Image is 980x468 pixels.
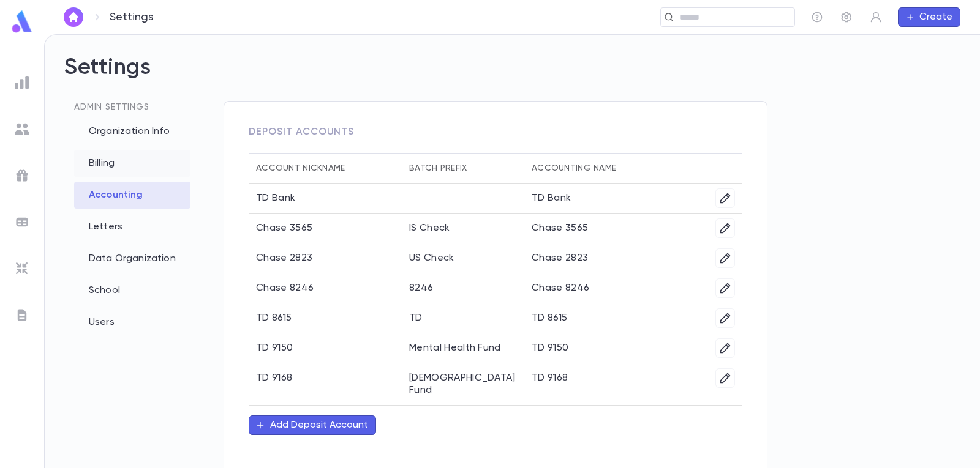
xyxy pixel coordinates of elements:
[524,303,647,333] td: TD 8615
[524,363,647,406] td: TD 9168
[402,154,524,184] th: Batch Prefix
[10,10,34,34] img: logo
[249,127,354,137] span: Deposit Accounts
[74,245,190,272] div: Data Organization
[524,273,647,303] td: Chase 8246
[74,103,149,111] span: Admin Settings
[402,243,524,273] td: US Check
[15,122,29,136] img: students_grey.60c7aba0da46da39d6d829b817ac14fc.svg
[524,243,647,273] td: Chase 2823
[249,214,402,243] td: Chase 3565
[15,261,29,276] img: imports_grey.530a8a0e642e233f2baf0ef88e8c9fcb.svg
[15,215,29,229] img: batches_grey.339ca447c9d9533ef1741baa751efc33.svg
[15,75,29,90] img: reports_grey.c525e4749d1bce6a11f5fe2a8de1b229.svg
[74,182,190,209] div: Accounting
[74,277,190,304] div: School
[74,214,190,240] div: Letters
[524,333,647,363] td: TD 9150
[15,168,29,183] img: campaigns_grey.99e729a5f7ee94e3726e6486bddda8f1.svg
[15,308,29,322] img: letters_grey.7941b92b52307dd3b8a917253454ce1c.svg
[74,118,190,145] div: Organization Info
[249,363,402,406] td: TD 9168
[402,273,524,303] td: 8246
[249,154,402,184] th: Account Nickname
[898,7,960,27] button: Create
[402,303,524,333] td: TD
[110,10,153,24] p: Settings
[402,333,524,363] td: Mental Health Fund
[402,214,524,243] td: IS Check
[64,54,960,101] h2: Settings
[249,415,376,435] button: Add Deposit Account
[524,214,647,243] td: Chase 3565
[249,184,402,214] td: TD Bank
[524,184,647,214] td: TD Bank
[74,150,190,177] div: Billing
[402,363,524,406] td: [DEMOGRAPHIC_DATA] Fund
[249,243,402,273] td: Chase 2823
[74,309,190,336] div: Users
[66,12,81,22] img: home_white.a664292cf8c1dea59945f0da9f25487c.svg
[524,154,647,184] th: Accounting Name
[249,273,402,303] td: Chase 8246
[249,333,402,363] td: TD 9150
[249,303,402,333] td: TD 8615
